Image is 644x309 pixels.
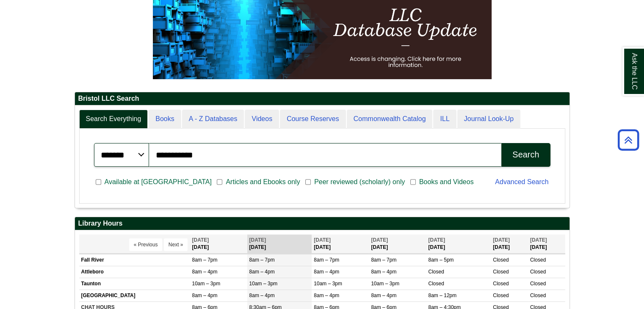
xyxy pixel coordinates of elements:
a: Books [149,110,181,129]
td: [GEOGRAPHIC_DATA] [79,290,190,302]
a: Search Everything [79,110,148,129]
span: Closed [493,292,509,298]
input: Articles and Ebooks only [217,178,222,186]
span: 8am – 7pm [249,257,275,263]
span: [DATE] [314,237,331,243]
span: Books and Videos [416,177,477,187]
input: Peer reviewed (scholarly) only [305,178,311,186]
span: 10am – 3pm [249,281,278,287]
a: Videos [245,110,279,129]
a: Advanced Search [495,178,548,185]
a: Back to Top [615,134,642,146]
span: 10am – 3pm [371,281,399,287]
span: [DATE] [371,237,388,243]
td: Fall River [79,254,190,266]
th: [DATE] [426,235,491,254]
span: Closed [493,257,509,263]
button: Next » [164,238,188,251]
th: [DATE] [369,235,426,254]
h2: Library Hours [75,217,569,230]
span: 10am – 3pm [192,281,220,287]
th: [DATE] [491,235,528,254]
span: 8am – 12pm [428,292,456,298]
a: Commonwealth Catalog [347,110,433,129]
span: 8am – 4pm [314,269,339,275]
span: 8am – 7pm [192,257,217,263]
span: 8am – 4pm [249,269,275,275]
a: Course Reserves [280,110,346,129]
th: [DATE] [190,235,247,254]
th: [DATE] [528,235,565,254]
a: ILL [433,110,456,129]
span: Closed [493,281,509,287]
a: Journal Look-Up [457,110,520,129]
th: [DATE] [312,235,369,254]
span: Peer reviewed (scholarly) only [311,177,408,187]
span: Closed [428,281,444,287]
span: Closed [428,269,444,275]
span: 8am – 7pm [314,257,339,263]
span: [DATE] [192,237,209,243]
input: Available at [GEOGRAPHIC_DATA] [96,178,101,186]
span: 8am – 7pm [371,257,396,263]
th: [DATE] [247,235,312,254]
button: « Previous [129,238,163,251]
div: Search [512,150,539,160]
button: Search [501,143,550,167]
span: [DATE] [530,237,547,243]
span: Closed [530,257,546,263]
span: 10am – 3pm [314,281,342,287]
span: [DATE] [428,237,445,243]
input: Books and Videos [410,178,416,186]
span: Available at [GEOGRAPHIC_DATA] [101,177,215,187]
span: [DATE] [249,237,266,243]
span: 8am – 4pm [314,292,339,298]
span: 8am – 4pm [371,269,396,275]
span: 8am – 4pm [192,269,217,275]
span: 8am – 5pm [428,257,453,263]
span: Closed [493,269,509,275]
span: Closed [530,269,546,275]
span: Articles and Ebooks only [222,177,303,187]
span: 8am – 4pm [371,292,396,298]
span: [DATE] [493,237,510,243]
span: Closed [530,292,546,298]
td: Attleboro [79,266,190,278]
a: A - Z Databases [182,110,244,129]
h2: Bristol LLC Search [75,92,569,105]
span: Closed [530,281,546,287]
span: 8am – 4pm [192,292,217,298]
span: 8am – 4pm [249,292,275,298]
td: Taunton [79,278,190,290]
